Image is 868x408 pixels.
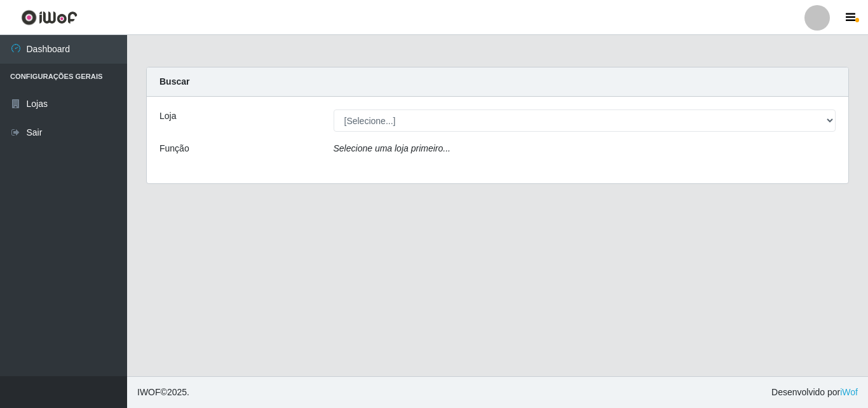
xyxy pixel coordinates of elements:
[159,142,189,155] label: Função
[137,386,189,399] span: © 2025 .
[137,387,161,397] span: IWOF
[159,109,176,123] label: Loja
[334,143,451,153] i: Selecione uma loja primeiro...
[840,387,858,397] a: iWof
[21,10,78,25] img: CoreUI Logo
[771,386,858,399] span: Desenvolvido por
[159,76,189,87] strong: Buscar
